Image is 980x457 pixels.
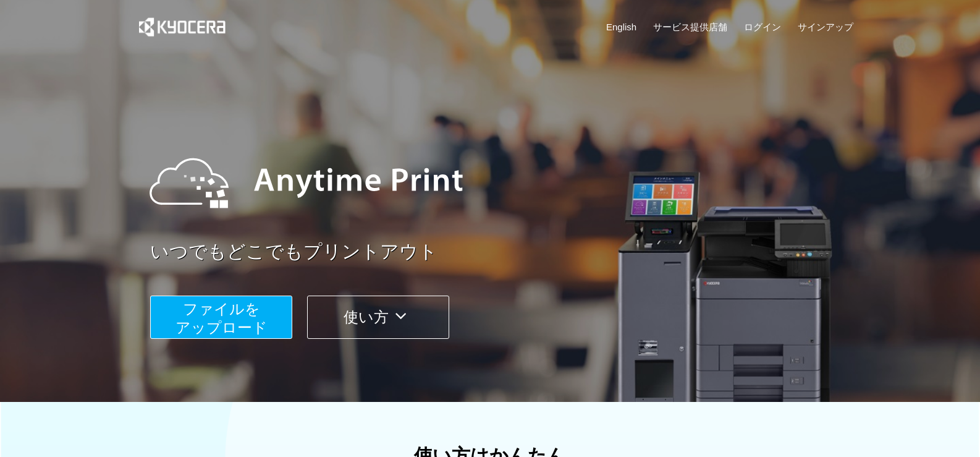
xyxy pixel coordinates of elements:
[606,20,636,33] a: English
[307,296,449,339] button: 使い方
[744,20,781,33] a: ログイン
[150,239,861,265] a: いつでもどこでもプリントアウト
[150,296,292,339] button: ファイルを​​アップロード
[175,301,268,336] span: ファイルを ​​アップロード
[653,20,727,33] a: サービス提供店舗
[798,20,853,33] a: サインアップ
